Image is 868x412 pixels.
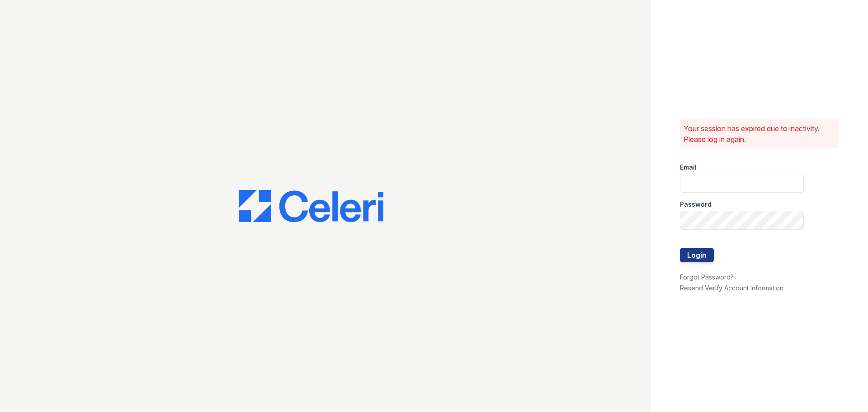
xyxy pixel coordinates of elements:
p: Your session has expired due to inactivity. Please log in again. [684,123,835,145]
a: Resend Verify Account Information [680,284,783,292]
a: Forgot Password? [680,273,734,281]
label: Email [680,163,697,172]
button: Login [680,248,714,262]
img: CE_Logo_Blue-a8612792a0a2168367f1c8372b55b34899dd931a85d93a1a3d3e32e68fde9ad4.png [239,190,383,223]
label: Password [680,200,712,209]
